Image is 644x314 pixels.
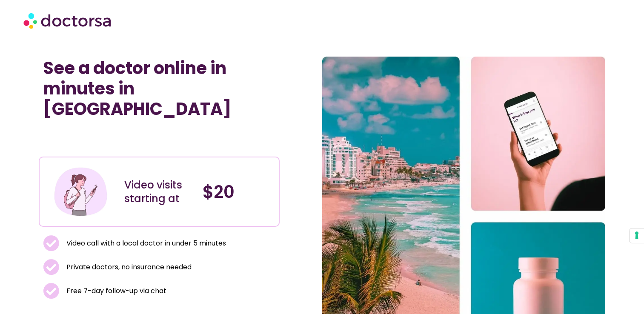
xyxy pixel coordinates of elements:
[203,182,272,202] h4: $20
[64,285,166,297] span: Free 7-day follow-up via chat
[43,128,171,138] iframe: Customer reviews powered by Trustpilot
[124,178,194,206] div: Video visits starting at
[630,228,644,243] button: Your consent preferences for tracking technologies
[64,237,226,249] span: Video call with a local doctor in under 5 minutes
[64,261,192,273] span: Private doctors, no insurance needed
[53,164,109,220] img: Illustration depicting a young woman in a casual outfit, engaged with her smartphone. She has a p...
[43,138,275,148] iframe: Customer reviews powered by Trustpilot
[43,58,275,119] h1: See a doctor online in minutes in [GEOGRAPHIC_DATA]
